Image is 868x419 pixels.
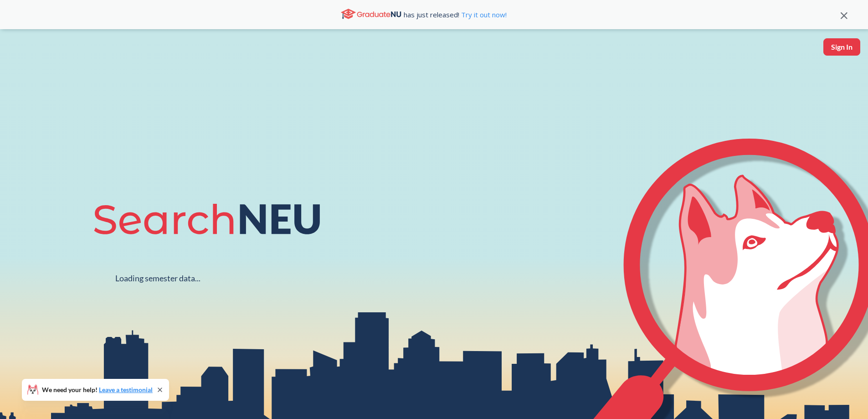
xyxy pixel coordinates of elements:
[9,38,31,69] a: sandbox logo
[9,38,31,66] img: sandbox logo
[99,386,153,393] a: Leave a testimonial
[42,387,153,393] span: We need your help!
[404,10,507,20] span: has just released!
[823,38,860,56] button: Sign In
[115,273,200,284] div: Loading semester data...
[459,10,507,19] a: Try it out now!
